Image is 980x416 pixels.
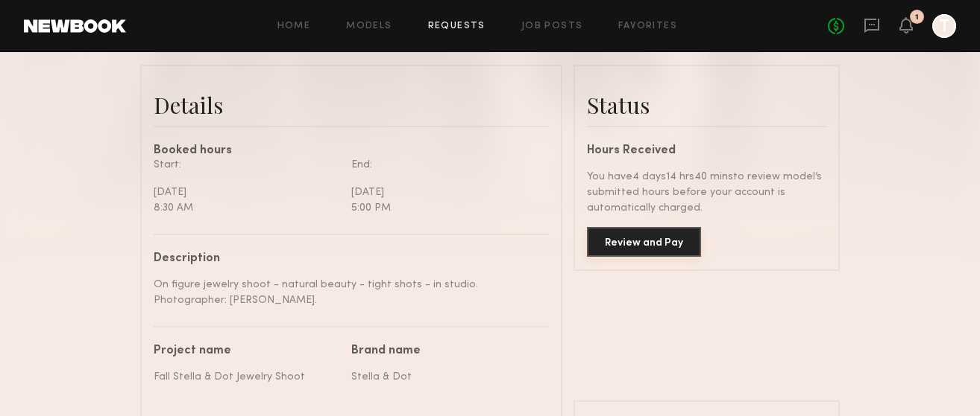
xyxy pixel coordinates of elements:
div: Fall Stella & Dot Jewelry Shoot [154,369,340,385]
a: Requests [428,22,486,31]
div: Start: [154,157,340,173]
div: Stella & Dot [351,369,538,385]
a: T [932,14,956,38]
button: Review and Pay [587,227,701,257]
div: 1 [915,13,919,22]
div: End: [351,157,538,173]
div: 5:00 PM [351,200,538,216]
div: 8:30 AM [154,200,340,216]
div: Details [154,90,549,120]
div: Project name [154,345,340,357]
div: Brand name [351,345,538,357]
a: Favorites [618,22,677,31]
div: Description [154,253,538,265]
a: Models [346,22,392,31]
div: Hours Received [587,145,826,157]
div: Status [587,90,826,120]
div: [DATE] [154,185,340,200]
a: Job Posts [521,22,583,31]
div: You have 4 days 14 hrs 40 mins to review model’s submitted hours before your account is automatic... [587,169,826,216]
div: Booked hours [154,145,549,157]
div: On figure jewelry shoot - natural beauty - tight shots - in studio. Photographer: [PERSON_NAME]. [154,277,538,308]
a: Home [277,22,311,31]
div: [DATE] [351,185,538,200]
